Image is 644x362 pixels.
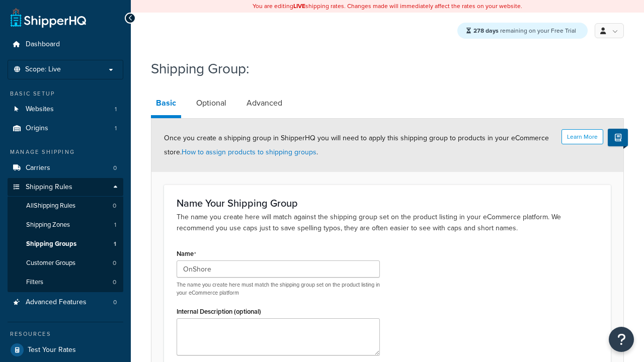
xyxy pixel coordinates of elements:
[8,254,123,273] a: Customer Groups0
[28,346,76,354] span: Test Your Rates
[115,105,117,114] span: 1
[115,124,117,133] span: 1
[113,202,116,210] span: 0
[151,59,611,78] h1: Shipping Group:
[26,40,60,49] span: Dashboard
[113,278,116,287] span: 0
[177,198,598,209] h3: Name Your Shipping Group
[8,159,123,177] a: Carriers0
[26,202,75,210] span: All Shipping Rules
[8,330,123,338] div: Resources
[177,212,598,234] p: The name you create here will match against the shipping group set on the product listing in your...
[8,254,123,273] li: Customer Groups
[114,221,116,229] span: 1
[609,327,634,352] button: Open Resource Center
[177,281,380,297] p: The name you create here must match the shipping group set on the product listing in your eCommer...
[26,105,54,114] span: Websites
[26,221,70,229] span: Shipping Zones
[26,259,75,267] span: Customer Groups
[8,119,123,138] a: Origins1
[8,273,123,292] li: Filters
[8,273,123,292] a: Filters0
[8,159,123,177] li: Carriers
[182,147,316,157] a: How to assign products to shipping groups
[113,298,117,307] span: 0
[8,235,123,253] a: Shipping Groups1
[561,129,603,144] button: Learn More
[26,240,76,248] span: Shipping Groups
[177,308,261,315] label: Internal Description (optional)
[164,133,549,157] span: Once you create a shipping group in ShipperHQ you will need to apply this shipping group to produ...
[8,148,123,156] div: Manage Shipping
[113,164,117,172] span: 0
[8,293,123,312] li: Advanced Features
[8,89,123,98] div: Basic Setup
[8,216,123,234] li: Shipping Zones
[8,178,123,197] a: Shipping Rules
[8,100,123,119] a: Websites1
[293,2,305,11] b: LIVE
[114,240,116,248] span: 1
[8,100,123,119] li: Websites
[8,119,123,138] li: Origins
[26,298,87,307] span: Advanced Features
[8,178,123,293] li: Shipping Rules
[608,129,628,146] button: Show Help Docs
[177,250,196,258] label: Name
[473,26,499,35] strong: 278 days
[8,341,123,359] a: Test Your Rates
[8,197,123,215] a: AllShipping Rules0
[26,164,50,172] span: Carriers
[151,91,181,118] a: Basic
[473,26,576,35] span: remaining on your Free Trial
[8,293,123,312] a: Advanced Features0
[242,91,287,115] a: Advanced
[8,216,123,234] a: Shipping Zones1
[26,183,72,192] span: Shipping Rules
[8,35,123,54] a: Dashboard
[26,278,43,287] span: Filters
[8,235,123,253] li: Shipping Groups
[25,65,61,74] span: Scope: Live
[26,124,48,133] span: Origins
[113,259,116,267] span: 0
[191,91,231,115] a: Optional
